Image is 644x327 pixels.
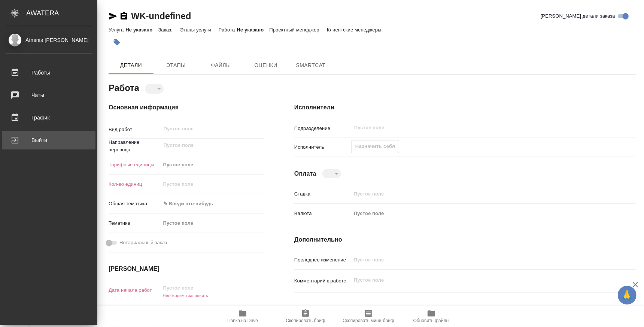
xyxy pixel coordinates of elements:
p: Валюта [294,210,351,217]
p: Комментарий к работе [294,277,351,285]
div: Чаты [6,90,92,101]
p: Услуга [109,27,125,33]
p: Общая тематика [109,200,161,208]
div: Выйти [6,134,92,146]
h4: [PERSON_NAME] [109,264,264,273]
a: График [2,108,95,127]
p: Исполнитель [294,143,351,151]
p: Тематика [109,219,161,227]
div: ​ [322,169,341,178]
p: Этапы услуги [180,27,213,33]
span: SmartCat [293,61,329,70]
button: Скопировать бриф [274,306,337,327]
p: Работа [219,27,237,33]
p: Проектный менеджер [269,27,321,33]
div: Atminis [PERSON_NAME] [6,36,92,44]
button: Обновить файлы [400,306,463,327]
p: Не указано [125,27,158,33]
h4: Оплата [294,169,316,178]
h4: Исполнители [294,103,636,112]
p: Подразделение [294,125,351,132]
h6: Необходимо заполнить [161,293,264,298]
div: Пустое поле [161,158,264,171]
button: Добавить тэг [109,34,125,51]
button: Скопировать мини-бриф [337,306,400,327]
p: Направление перевода [109,139,161,154]
span: Детали [113,61,149,70]
span: 🙏 [621,287,634,303]
p: Клиентские менеджеры [327,27,383,33]
input: Пустое поле [351,254,607,265]
button: Скопировать ссылку для ЯМессенджера [109,12,118,21]
h4: Основная информация [109,103,264,112]
button: Папка на Drive [211,306,274,327]
p: Ставка [294,190,351,198]
div: AWATERA [26,6,97,21]
input: Пустое поле [163,141,247,150]
p: Дата начала работ [109,287,161,294]
div: ✎ Введи что-нибудь [163,200,255,208]
div: Пустое поле [354,210,598,217]
span: Скопировать бриф [286,318,325,323]
div: Пустое поле [351,207,607,220]
p: Кол-во единиц [109,181,161,188]
p: Тарифные единицы [109,161,161,169]
h2: Работа [109,81,139,94]
div: ✎ Введи что-нибудь [161,197,264,210]
div: График [6,112,92,123]
input: Пустое поле [161,282,226,293]
div: Пустое поле [163,219,255,227]
p: Не указано [237,27,269,33]
input: Пустое поле [353,123,590,132]
p: Заказ: [158,27,174,33]
div: Работы [6,67,92,78]
button: 🙏 [618,286,637,305]
span: Папка на Drive [227,318,258,323]
a: Чаты [2,86,95,105]
span: [PERSON_NAME] детали заказа [541,12,615,20]
div: ​ [145,84,164,93]
h4: Дополнительно [294,235,636,244]
p: Вид работ [109,126,161,133]
div: Пустое поле [161,217,264,230]
a: WK-undefined [131,11,191,21]
span: Файлы [203,61,239,70]
a: Выйти [2,131,95,149]
span: Оценки [248,61,284,70]
span: Скопировать мини-бриф [343,318,394,323]
span: Обновить файлы [413,318,450,323]
span: Этапы [158,61,194,70]
p: Последнее изменение [294,256,351,264]
input: Пустое поле [161,179,264,190]
button: Скопировать ссылку [119,12,128,21]
div: Пустое поле [163,161,255,169]
a: Работы [2,63,95,82]
p: Факт. дата начала работ [109,304,161,319]
span: Нотариальный заказ [119,239,167,246]
input: Пустое поле [351,188,607,199]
